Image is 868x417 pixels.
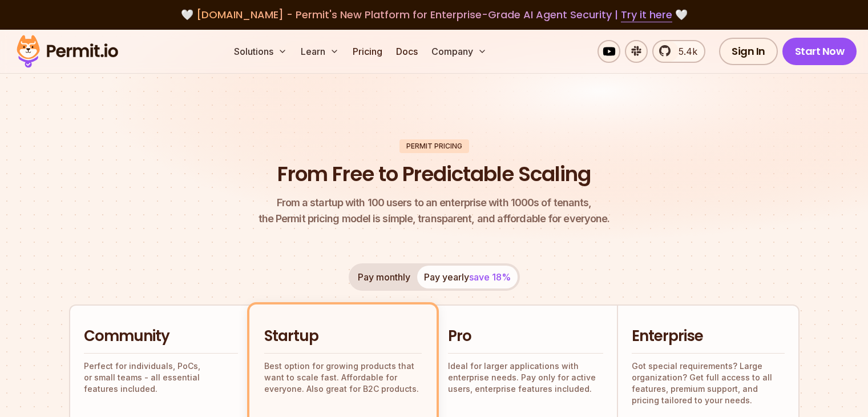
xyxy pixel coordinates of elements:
button: Company [427,40,491,63]
p: Best option for growing products that want to scale fast. Affordable for everyone. Also great for... [264,360,422,395]
div: Permit Pricing [399,139,469,153]
h1: From Free to Predictable Scaling [277,160,591,189]
img: Permit logo [11,32,123,71]
button: Solutions [229,40,292,63]
h2: Enterprise [632,326,785,347]
span: [DOMAIN_NAME] - Permit's New Platform for Enterprise-Grade AI Agent Security | [196,7,672,22]
a: Start Now [782,38,857,65]
p: Ideal for larger applications with enterprise needs. Pay only for active users, enterprise featur... [448,360,603,395]
a: Sign In [719,38,778,65]
div: 🤍 🤍 [27,7,841,23]
p: Perfect for individuals, PoCs, or small teams - all essential features included. [84,360,238,395]
span: From a startup with 100 users to an enterprise with 1000s of tenants, [259,195,610,211]
h2: Pro [448,326,603,347]
button: Pay monthly [351,266,417,288]
a: 5.4k [652,40,705,63]
p: Got special requirements? Large organization? Get full access to all features, premium support, a... [632,360,785,406]
a: Pricing [348,40,387,63]
button: Learn [296,40,344,63]
span: 5.4k [672,45,697,58]
a: Try it here [621,7,672,22]
h2: Community [84,326,238,347]
a: Docs [391,40,422,63]
h2: Startup [264,326,422,347]
p: the Permit pricing model is simple, transparent, and affordable for everyone. [259,195,610,227]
